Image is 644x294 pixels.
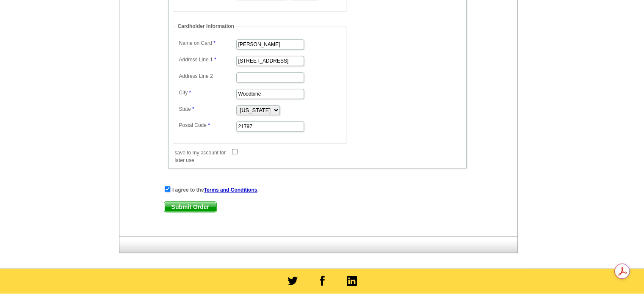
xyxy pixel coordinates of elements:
[475,97,644,294] iframe: LiveChat chat widget
[179,56,235,63] label: Address Line 1
[179,105,235,113] label: State
[175,149,231,164] label: save to my account for later use
[179,121,235,129] label: Postal Code
[172,187,259,193] strong: I agree to the .
[164,202,216,212] span: Submit Order
[179,39,235,47] label: Name on Card
[179,72,235,80] label: Address Line 2
[179,89,235,96] label: City
[177,22,235,30] legend: Cardholder Information
[204,187,257,193] a: Terms and Conditions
